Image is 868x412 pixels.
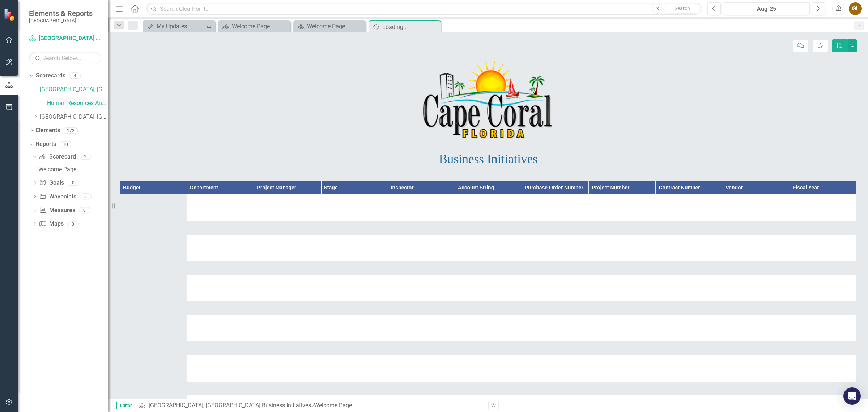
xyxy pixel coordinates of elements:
div: 1 [80,154,91,160]
a: Maps [39,220,63,228]
a: Human Resources Analytics Dashboard [47,99,109,108]
button: GL [849,2,862,15]
span: Editor [116,402,135,409]
div: Welcome Page [38,166,109,173]
div: Open Intercom Messenger [843,387,861,405]
div: 0 [68,180,79,186]
a: Goals [39,179,64,187]
div: Welcome Page [307,22,364,31]
a: [GEOGRAPHIC_DATA], [GEOGRAPHIC_DATA] Business Initiatives [149,402,311,409]
a: Reports [36,140,56,148]
div: 172 [64,127,78,134]
img: ClearPoint Strategy [4,8,16,21]
a: Elements [36,126,60,135]
input: Search Below... [29,52,101,64]
a: Waypoints [39,193,76,201]
input: Search ClearPoint... [146,3,702,15]
span: Search [675,5,690,11]
a: Welcome Page [37,164,109,175]
div: My Updates [157,22,204,31]
a: Measures [39,206,75,215]
div: 0 [67,221,79,227]
a: Scorecard [39,153,76,161]
a: Welcome Page [295,22,364,31]
div: 0 [79,207,90,213]
div: Welcome Page [314,402,352,409]
div: 9 [80,193,92,199]
a: [GEOGRAPHIC_DATA], [GEOGRAPHIC_DATA] Business Initiatives [29,34,101,43]
button: Aug-25 [723,2,810,15]
img: Cape Coral, FL -- Logo [422,60,554,141]
button: Search [664,4,700,14]
div: Aug-25 [726,5,807,13]
a: [GEOGRAPHIC_DATA], [GEOGRAPHIC_DATA] Business Initiatives [40,85,109,94]
small: [GEOGRAPHIC_DATA] [29,18,93,24]
a: My Updates [145,22,204,31]
a: Scorecards [36,72,65,80]
div: Loading... [382,22,439,31]
span: Elements & Reports [29,9,93,18]
div: 10 [60,141,71,147]
div: » [139,402,483,410]
span: Business Initiatives [439,152,537,166]
a: Welcome Page [220,22,289,31]
div: Welcome Page [232,22,289,31]
div: 4 [69,73,81,79]
a: [GEOGRAPHIC_DATA], [GEOGRAPHIC_DATA] Strategic Plan [40,113,109,121]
